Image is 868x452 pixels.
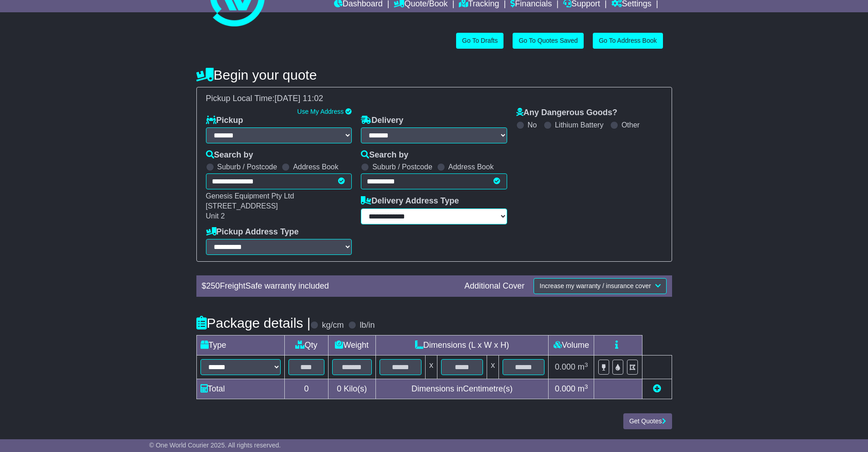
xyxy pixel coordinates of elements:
label: Address Book [448,163,494,171]
span: m [578,384,588,393]
label: Delivery [361,116,403,126]
label: Address Book [293,163,339,171]
td: x [487,356,499,379]
label: Search by [361,150,408,160]
span: Genesis Equipment Pty Ltd [206,192,294,200]
td: x [425,356,437,379]
a: Add new item [653,384,661,393]
button: Get Quotes [623,413,672,429]
label: No [528,121,537,129]
button: Increase my warranty / insurance cover [534,278,666,294]
span: Unit 2 [206,212,225,220]
a: Use My Address [297,108,344,115]
label: Any Dangerous Goods? [516,108,617,118]
label: kg/cm [322,320,344,330]
sup: 3 [585,383,588,390]
td: Kilo(s) [328,379,375,399]
div: $ FreightSafe warranty included [197,281,460,291]
h4: Package details | [196,315,311,330]
label: Suburb / Postcode [217,163,277,171]
label: Other [621,121,640,129]
a: Go To Address Book [593,33,663,49]
td: Total [196,379,284,399]
td: Volume [549,335,594,356]
td: Type [196,335,284,356]
span: 0 [337,384,341,393]
div: Pickup Local Time: [201,94,667,104]
span: © One World Courier 2025. All rights reserved. [149,442,281,449]
label: lb/in [360,320,375,330]
td: Dimensions in Centimetre(s) [375,379,549,399]
span: [STREET_ADDRESS] [206,202,278,210]
label: Lithium Battery [555,121,604,129]
span: 250 [206,281,220,290]
span: [DATE] 11:02 [275,94,324,103]
label: Delivery Address Type [361,196,459,206]
td: Weight [328,335,375,356]
label: Pickup Address Type [206,227,299,237]
span: m [578,362,588,371]
td: Dimensions (L x W x H) [375,335,549,356]
a: Go To Quotes Saved [513,33,584,49]
span: Increase my warranty / insurance cover [539,282,651,289]
a: Go To Drafts [456,33,503,49]
div: Additional Cover [460,281,529,291]
label: Search by [206,150,253,160]
h4: Begin your quote [196,67,672,82]
td: Qty [284,335,328,356]
span: 0.000 [555,362,575,371]
sup: 3 [585,361,588,368]
label: Suburb / Postcode [372,163,432,171]
label: Pickup [206,116,243,126]
span: 0.000 [555,384,575,393]
td: 0 [284,379,328,399]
